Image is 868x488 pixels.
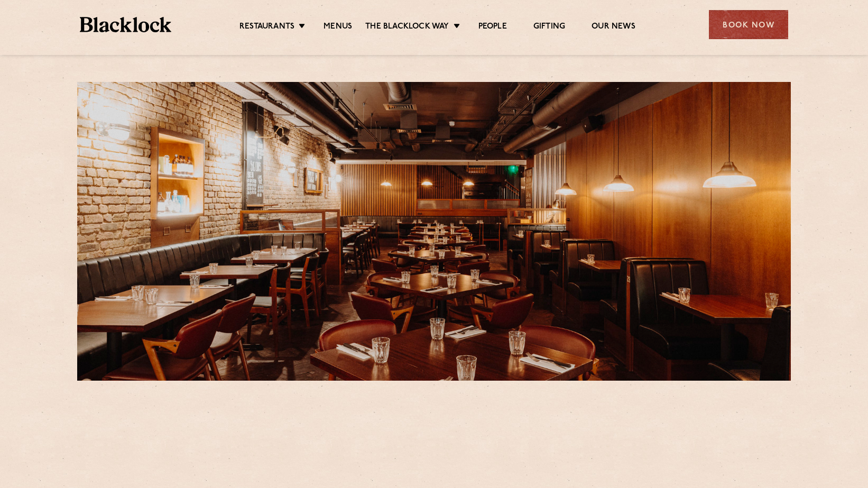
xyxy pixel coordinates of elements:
div: Book Now [709,10,788,39]
img: BL_Textured_Logo-footer-cropped.svg [80,17,171,32]
a: Our News [592,22,635,33]
a: Gifting [533,22,565,33]
a: The Blacklock Way [365,22,449,33]
a: People [478,22,507,33]
a: Restaurants [239,22,294,33]
a: Menus [324,22,352,33]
